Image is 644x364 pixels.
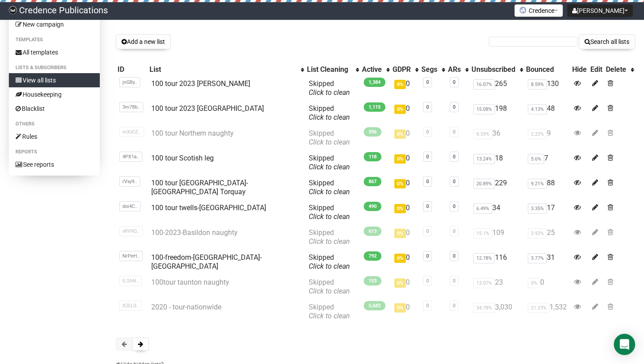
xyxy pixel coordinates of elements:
td: 0 [391,150,420,175]
td: 3,030 [470,299,524,324]
img: 014c4fb6c76d8aefd1845f33fd15ecf9 [9,6,17,14]
td: 36 [470,125,524,150]
span: 0% [394,129,406,139]
td: 0 [391,125,420,150]
a: Rules [9,129,100,144]
a: All templates [9,45,100,59]
td: 7 [524,150,570,175]
a: 100 tour 2023 [GEOGRAPHIC_DATA] [151,104,264,113]
span: Skipped [309,104,350,121]
td: 0 [391,225,420,250]
img: favicons [519,7,526,14]
a: 0 [453,204,456,209]
td: 9 [524,125,570,150]
a: 100 tour Scotish leg [151,154,214,162]
td: 265 [470,76,524,101]
td: 198 [470,101,524,125]
td: 0 [391,274,420,299]
span: doi4C.. [119,201,141,211]
a: Click to clean [309,163,350,171]
span: tLShN.. [119,276,142,286]
li: Templates [9,35,100,45]
span: Skipped [309,154,350,171]
button: Add a new list [116,34,171,49]
th: Bounced: No sort applied, sorting is disabled [524,63,570,76]
span: 490 [364,202,381,211]
th: Active: No sort applied, activate to apply an ascending sort [360,63,391,76]
span: 13.24% [473,154,495,164]
a: Blacklist [9,102,100,116]
a: 0 [426,154,429,160]
th: Delete: No sort applied, activate to apply an ascending sort [604,63,635,76]
th: GDPR: No sort applied, activate to apply an ascending sort [391,63,420,76]
div: Open Intercom Messenger [614,334,635,355]
td: 229 [470,175,524,200]
span: X2EL0.. [119,301,142,311]
span: 5,683 [364,301,385,310]
span: 0% [394,179,406,188]
span: Skipped [309,129,350,146]
span: 0% [394,80,406,89]
div: Edit [590,65,602,74]
span: Skipped [309,303,350,320]
a: See reports [9,157,100,172]
span: 20.89% [473,179,495,189]
td: 25 [524,225,570,250]
div: ARs [448,65,461,74]
div: Bounced [526,65,569,74]
span: 1,115 [364,102,385,112]
span: 15.08% [473,104,495,114]
td: 0 [391,175,420,200]
span: 16.07% [473,79,495,90]
a: 0 [426,303,429,309]
a: 0 [426,179,429,184]
span: 5.6% [528,154,544,164]
div: Active [362,65,382,74]
a: 0 [426,129,429,135]
a: Click to clean [309,113,350,121]
span: Skipped [309,253,350,270]
span: 0% [394,278,406,288]
a: 100tour taunton naughty [151,278,229,286]
span: 6.49% [473,204,492,214]
span: Skipped [309,179,350,196]
th: Hide: No sort applied, sorting is disabled [570,63,589,76]
td: 1,532 [524,299,570,324]
li: Lists & subscribers [9,63,100,73]
a: 0 [426,253,429,259]
th: ARs: No sort applied, activate to apply an ascending sort [446,63,470,76]
td: 0 [524,274,570,299]
div: List Cleaning [307,65,351,74]
span: 396 [364,127,381,137]
a: Click to clean [309,212,350,221]
span: 0% [394,254,406,263]
span: 4.13% [528,104,547,114]
span: 0% [394,303,406,313]
span: Skipped [309,204,350,221]
td: 0 [391,299,420,324]
span: rVxy9.. [119,176,140,187]
span: 0% [394,154,406,164]
span: 2.22% [528,129,547,139]
span: jnGBy.. [119,77,140,87]
span: 13.07% [473,278,495,288]
span: 3m78b.. [119,102,143,112]
th: Edit: No sort applied, sorting is disabled [589,63,604,76]
button: Credence [514,4,563,17]
a: 100 tour 2023 [PERSON_NAME] [151,79,250,88]
a: Housekeeping [9,87,100,102]
a: 0 [453,253,456,259]
a: 0 [453,104,456,110]
th: List: No sort applied, activate to apply an ascending sort [148,63,305,76]
span: 8.33% [473,129,492,139]
a: 100-2023-Basildon naughty [151,228,238,237]
th: ID: No sort applied, sorting is disabled [116,63,148,76]
td: 0 [391,200,420,225]
div: ID [118,65,146,74]
td: 0 [391,101,420,125]
span: 153 [364,276,381,286]
td: 0 [391,76,420,101]
td: 17 [524,200,570,225]
li: Others [9,119,100,129]
a: 0 [453,179,456,184]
